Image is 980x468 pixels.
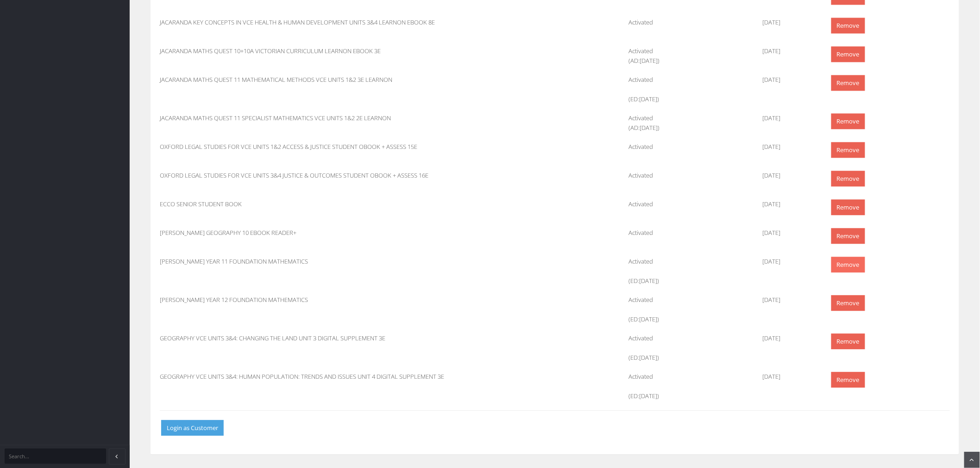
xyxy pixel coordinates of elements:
a: Remove [831,372,865,388]
a: Remove [831,113,865,129]
div: JACARANDA MATHS QUEST 10+10A VICTORIAN CURRICULUM LEARNON EBOOK 3E [153,46,488,56]
div: Activated (ED:[DATE]) [622,372,756,401]
div: Activated [622,142,756,161]
div: Activated [622,171,756,190]
a: Remove [831,142,865,158]
div: [PERSON_NAME] GEOGRAPHY 10 EBOOK READER+ [153,228,488,238]
div: Activated (AD:[DATE]) [622,113,756,133]
div: [DATE] [756,228,823,238]
div: [DATE] [756,75,823,85]
a: Remove [831,333,865,350]
div: GEOGRAPHY VCE UNITS 3&4: HUMAN POPULATION: TRENDS AND ISSUES UNIT 4 DIGITAL SUPPLEMENT 3E [153,372,488,382]
a: Remove [831,18,865,34]
div: JACARANDA MATHS QUEST 11 MATHEMATICAL METHODS VCE UNITS 1&2 3E LEARNON [153,75,488,85]
div: Activated [622,228,756,247]
a: Remove [831,46,865,62]
div: Activated [622,18,756,37]
div: [DATE] [756,18,823,27]
div: [PERSON_NAME] YEAR 12 FOUNDATION MATHEMATICS [153,295,488,305]
a: Remove [831,295,865,311]
a: Remove [831,75,865,91]
div: GEOGRAPHY VCE UNITS 3&4: CHANGING THE LAND UNIT 3 DIGITAL SUPPLEMENT 3E [153,333,488,343]
div: [DATE] [756,142,823,152]
div: JACARANDA KEY CONCEPTS IN VCE HEALTH & HUMAN DEVELOPMENT UNITS 3&4 LEARNON EBOOK 8E [153,18,488,27]
div: [DATE] [756,372,823,382]
div: OXFORD LEGAL STUDIES FOR VCE UNITS 1&2 ACCESS & JUSTICE STUDENT OBOOK + ASSESS 15E [153,142,488,152]
div: Activated (ED:[DATE]) [622,257,756,286]
a: Remove [831,171,865,187]
a: Remove [831,257,865,273]
div: [DATE] [756,333,823,343]
a: Remove [831,199,865,216]
div: [PERSON_NAME] YEAR 11 FOUNDATION MATHEMATICS [153,257,488,266]
div: ECCO SENIOR STUDENT BOOK [153,199,488,209]
div: Activated [622,199,756,219]
div: [DATE] [756,46,823,56]
a: Remove [831,228,865,244]
div: Activated (ED:[DATE]) [622,75,756,104]
input: Search... [5,449,106,464]
div: Activated (AD:[DATE]) [622,46,756,66]
div: JACARANDA MATHS QUEST 11 SPECIALIST MATHEMATICS VCE UNITS 1&2 2E LEARNON [153,113,488,123]
div: OXFORD LEGAL STUDIES FOR VCE UNITS 3&4 JUSTICE & OUTCOMES STUDENT OBOOK + ASSESS 16E [153,171,488,180]
button: Login as Customer [161,420,224,436]
div: Activated (ED:[DATE]) [622,295,756,324]
div: [DATE] [756,295,823,305]
div: [DATE] [756,113,823,123]
div: Activated (ED:[DATE]) [622,333,756,363]
div: [DATE] [756,257,823,266]
div: [DATE] [756,171,823,180]
div: [DATE] [756,199,823,209]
